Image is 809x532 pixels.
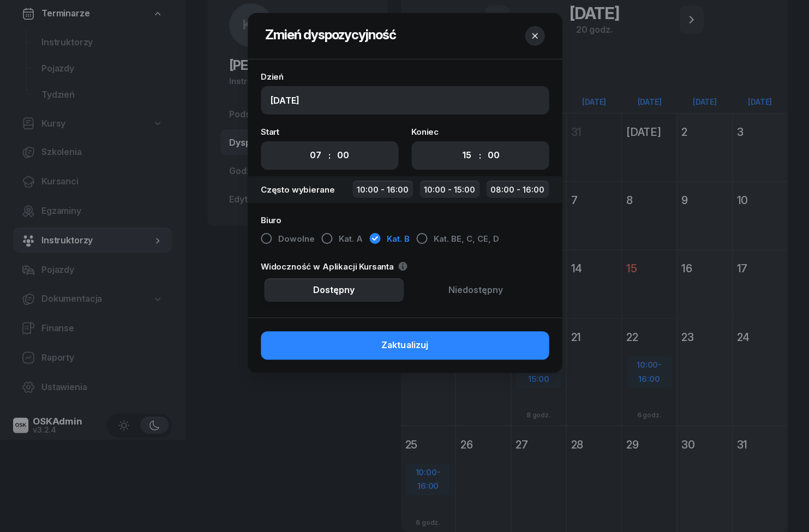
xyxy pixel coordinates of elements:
span: Zaktualizuj [381,338,428,352]
span: Kat. A [339,232,363,246]
button: Kat. BE, C, CE, D [416,230,499,249]
span: Zmień dyspozycyjność [265,27,396,43]
span: Dowolne [278,232,315,246]
span: Kat. BE, C, CE, D [434,232,499,246]
button: Zaktualizuj [261,331,549,360]
span: Niedostępny [448,283,503,297]
button: Dostępny [264,278,404,302]
div: : [479,149,481,162]
button: Dowolne [261,230,315,249]
label: Widoczność w Aplikacji Kursanta [261,262,549,271]
span: Kat. B [387,232,410,246]
span: Dostępny [313,283,355,297]
button: 10:00 - 16:00 [352,181,413,199]
button: 08:00 - 16:00 [486,181,549,199]
div: : [328,149,331,162]
button: Kat. B [369,230,410,249]
button: Niedostępny [406,278,546,302]
button: Kat. A [321,230,363,249]
button: 10:00 - 15:00 [420,181,480,199]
